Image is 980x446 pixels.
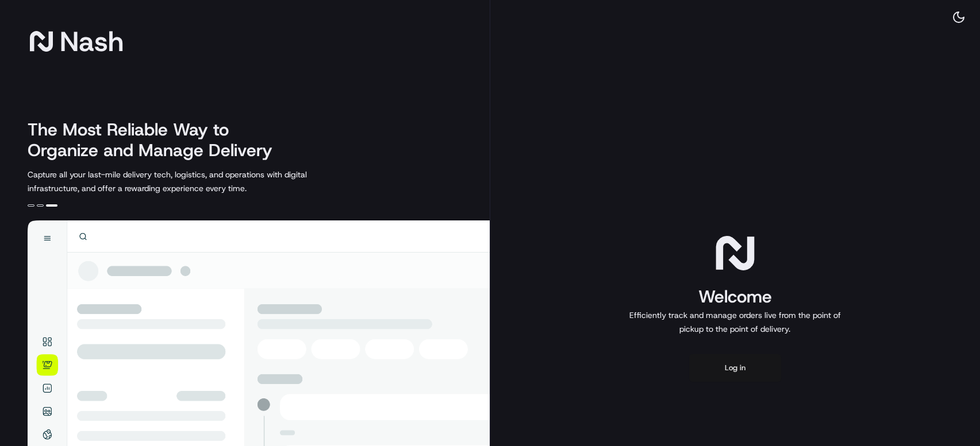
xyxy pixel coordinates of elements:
[28,168,359,195] p: Capture all your last-mile delivery tech, logistics, and operations with digital infrastructure, ...
[625,285,846,308] h1: Welcome
[60,30,124,53] span: Nash
[689,354,781,382] button: Log in
[625,308,846,336] p: Efficiently track and manage orders live from the point of pickup to the point of delivery.
[28,119,285,161] h2: The Most Reliable Way to Organize and Manage Delivery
